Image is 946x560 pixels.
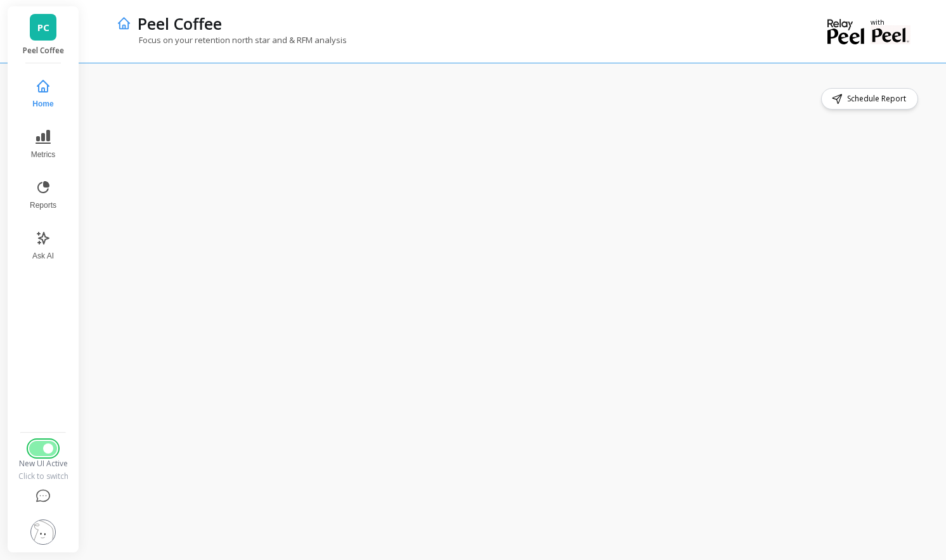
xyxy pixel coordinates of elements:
[22,71,64,117] button: Home
[107,120,921,535] iframe: Omni Embed
[20,46,67,56] p: Peel Coffee
[871,19,910,25] p: with
[22,122,64,167] button: Metrics
[37,20,49,35] span: PC
[117,34,347,46] p: Focus on your retention north star and & RFM analysis
[32,99,53,109] span: Home
[17,459,69,469] div: New UI Active
[22,172,64,218] button: Reports
[22,223,64,269] button: Ask AI
[821,88,918,110] button: Schedule Report
[138,13,222,34] p: Peel Coffee
[17,481,69,512] button: Help
[30,519,56,545] img: profile picture
[871,25,910,44] img: partner logo
[29,441,57,456] button: Switch to Legacy UI
[17,512,69,552] button: Settings
[17,471,69,481] div: Click to switch
[847,92,910,105] span: Schedule Report
[30,200,56,210] span: Reports
[31,150,56,160] span: Metrics
[32,251,54,261] span: Ask AI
